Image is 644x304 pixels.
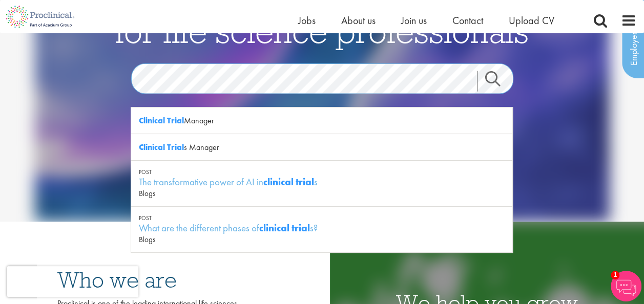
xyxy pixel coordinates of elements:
strong: clinical trial [263,176,314,188]
img: Chatbot [611,271,641,301]
div: Post [139,168,505,176]
span: 1 [611,271,619,279]
div: The transformative power of AI in s [139,176,505,188]
a: About us [341,14,376,27]
strong: clinical trial [259,222,310,234]
div: s Manager [131,134,512,161]
div: Manager [131,107,512,134]
a: Join us [401,14,427,27]
iframe: reCAPTCHA [7,266,138,297]
div: Blogs [139,234,505,245]
div: Post [139,214,505,222]
strong: Clinical Trial [139,115,184,126]
div: Blogs [139,188,505,199]
a: Job search submit button [477,71,521,91]
a: Upload CV [509,14,554,27]
h3: Who we are [57,269,257,291]
a: Contact [452,14,483,27]
div: What are the different phases of s? [139,222,505,234]
strong: Clinical Trial [139,142,184,153]
a: Jobs [298,14,316,27]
